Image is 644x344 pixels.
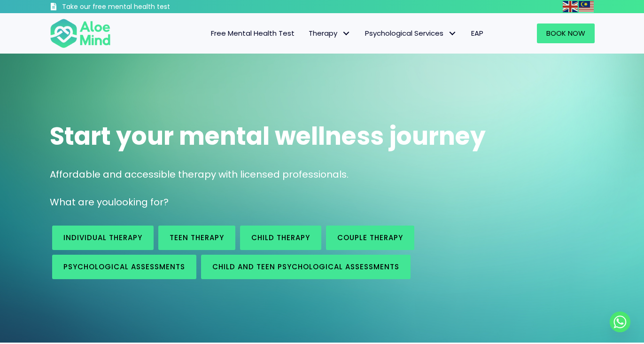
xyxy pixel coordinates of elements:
[365,28,457,38] span: Psychological Services
[537,23,595,43] a: Book Now
[610,312,630,332] a: Whatsapp
[158,226,235,250] a: Teen Therapy
[211,28,295,38] span: Free Mental Health Test
[50,195,114,209] span: What are you
[579,1,595,12] a: Malay
[563,1,578,12] img: en
[471,28,483,38] span: EAP
[50,18,111,49] img: Aloe mind Logo
[212,262,399,272] span: Child and Teen Psychological assessments
[50,2,220,13] a: Take our free mental health test
[358,23,464,43] a: Psychological ServicesPsychological Services: submenu
[50,119,486,153] span: Start your mental wellness journey
[50,168,595,181] p: Affordable and accessible therapy with licensed professionals.
[204,23,302,43] a: Free Mental Health Test
[63,233,142,242] span: Individual therapy
[326,226,414,250] a: Couple therapy
[337,233,403,242] span: Couple therapy
[114,195,169,209] span: looking for?
[52,255,196,279] a: Psychological assessments
[170,233,224,242] span: Teen Therapy
[63,262,185,272] span: Psychological assessments
[62,2,220,12] h3: Take our free mental health test
[52,226,154,250] a: Individual therapy
[446,27,459,40] span: Psychological Services: submenu
[340,27,353,40] span: Therapy: submenu
[123,23,490,43] nav: Menu
[546,28,585,38] span: Book Now
[302,23,358,43] a: TherapyTherapy: submenu
[309,28,351,38] span: Therapy
[464,23,490,43] a: EAP
[579,1,594,12] img: ms
[251,233,310,242] span: Child Therapy
[201,255,411,279] a: Child and Teen Psychological assessments
[240,226,321,250] a: Child Therapy
[563,1,579,12] a: English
